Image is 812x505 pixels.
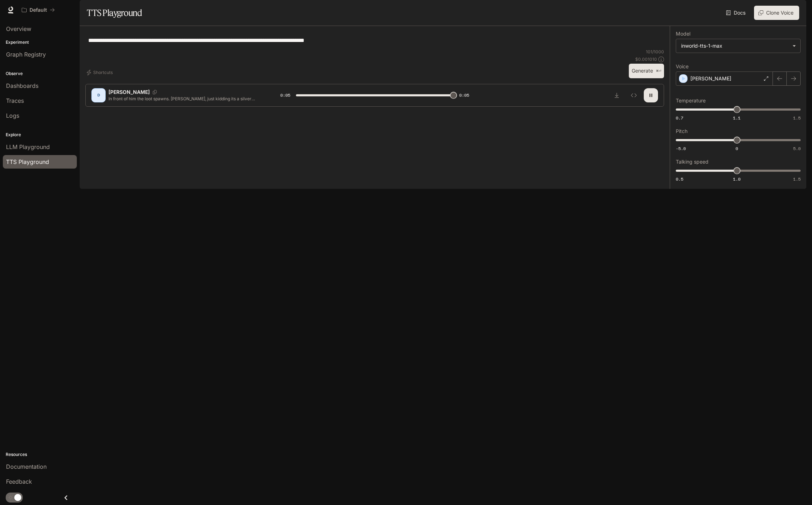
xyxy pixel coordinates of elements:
[736,145,738,151] span: 0
[93,90,104,101] div: D
[676,31,690,36] p: Model
[725,6,748,20] a: Docs
[150,90,160,94] button: Copy Voice ID
[108,89,150,96] p: [PERSON_NAME]
[690,75,731,82] p: [PERSON_NAME]
[793,115,801,121] span: 1.5
[30,7,47,13] p: Default
[627,88,641,102] button: Inspect
[754,6,799,20] button: Clone Voice
[733,115,741,121] span: 1.1
[108,96,263,102] p: In front of him the loot spawns. [PERSON_NAME], just kidding its a silver chest and pure soul gem.
[793,176,801,182] span: 1.5
[676,39,800,53] div: inworld-tts-1-max
[459,92,469,99] span: 0:05
[646,49,664,55] p: 101 / 1000
[676,176,683,182] span: 0.5
[676,98,706,103] p: Temperature
[85,67,116,78] button: Shortcuts
[793,145,801,151] span: 5.0
[676,115,683,121] span: 0.7
[681,42,789,49] div: inworld-tts-1-max
[676,129,688,134] p: Pitch
[280,92,290,99] span: 0:05
[635,56,657,62] p: $ 0.001010
[629,64,664,78] button: Generate⌘⏎
[610,88,624,102] button: Download audio
[676,145,686,151] span: -5.0
[676,64,689,69] p: Voice
[87,6,142,20] h1: TTS Playground
[18,3,58,17] button: All workspaces
[676,159,708,164] p: Talking speed
[733,176,741,182] span: 1.0
[656,69,661,73] p: ⌘⏎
